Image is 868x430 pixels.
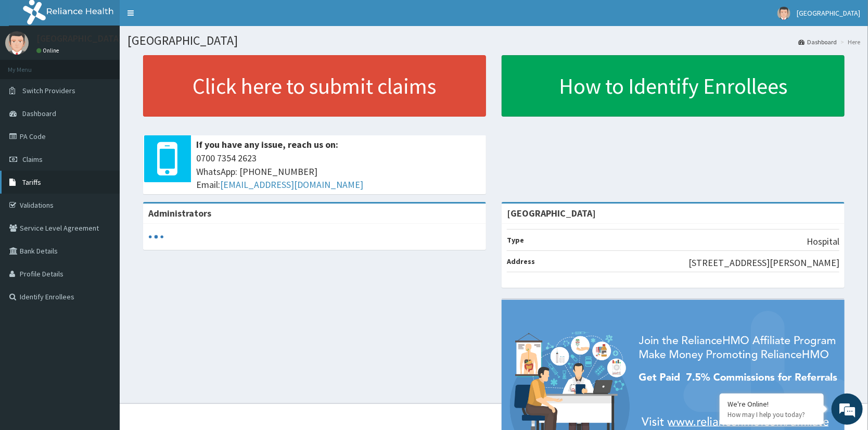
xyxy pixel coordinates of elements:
a: Online [36,47,61,54]
p: Hospital [807,235,839,248]
svg: audio-loading [148,229,164,245]
span: Tariffs [22,178,41,187]
span: Switch Providers [22,86,75,95]
img: User Image [777,7,790,20]
a: [EMAIL_ADDRESS][DOMAIN_NAME] [220,179,363,191]
p: [STREET_ADDRESS][PERSON_NAME] [688,256,839,270]
a: How to Identify Enrollees [502,55,845,117]
span: [GEOGRAPHIC_DATA] [797,8,860,18]
h1: [GEOGRAPHIC_DATA] [127,34,860,47]
img: User Image [5,31,29,55]
p: [GEOGRAPHIC_DATA] [36,34,122,43]
strong: [GEOGRAPHIC_DATA] [507,207,596,219]
b: If you have any issue, reach us on: [196,138,338,150]
a: Dashboard [798,37,837,46]
b: Type [507,235,524,245]
b: Address [507,257,535,266]
p: How may I help you today? [727,410,816,419]
b: Administrators [148,207,211,219]
span: Claims [22,155,43,164]
span: 0700 7354 2623 WhatsApp: [PHONE_NUMBER] Email: [196,151,481,192]
span: Dashboard [22,109,56,118]
a: Click here to submit claims [143,55,486,117]
li: Here [838,37,860,46]
div: We're Online! [727,399,816,409]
